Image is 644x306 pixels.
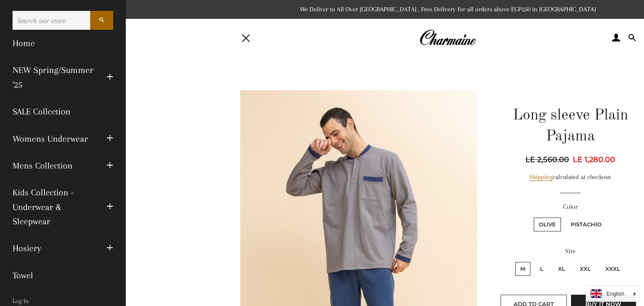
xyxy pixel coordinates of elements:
[535,262,548,276] label: L
[553,262,570,276] label: XL
[6,235,100,262] a: Hosiery
[6,98,119,125] a: SALE Collection
[590,289,635,298] a: English
[566,218,607,231] label: Pistachio
[6,152,100,179] a: Mens Collection
[419,29,476,47] img: Charmaine Egypt
[515,262,530,276] label: M
[573,155,615,164] span: LE 1,280.00
[534,218,561,231] label: Olive
[13,11,90,30] input: Search our store
[6,179,100,235] a: Kids Collection - Underwear & Sleepwear
[575,262,596,276] label: XXL
[6,30,119,57] a: Home
[6,262,119,289] a: Towel
[600,262,625,276] label: XXXL
[529,173,553,181] a: Shipping
[606,291,624,296] i: English
[6,57,100,98] a: NEW Spring/Summer '25
[525,154,571,166] span: LE 2,560.00
[6,125,100,152] a: Womens Underwear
